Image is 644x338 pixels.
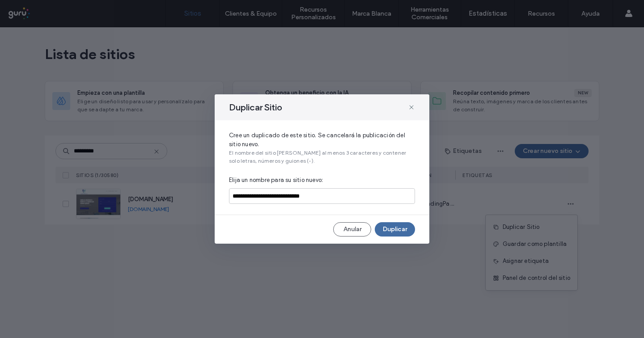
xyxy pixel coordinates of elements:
button: Anular [333,222,371,237]
span: Ayuda [20,6,44,14]
span: Duplicar Sitio [229,101,282,113]
button: Duplicar [375,222,415,237]
span: Elija un nombre para su sitio nuevo: [229,176,415,185]
span: Cree un duplicado de este sitio. Se cancelará la publicación del sitio nuevo. [229,131,415,149]
span: El nombre del sitio [PERSON_NAME] al menos 3 caracteres y contener solo letras, números y guiones... [229,149,415,165]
